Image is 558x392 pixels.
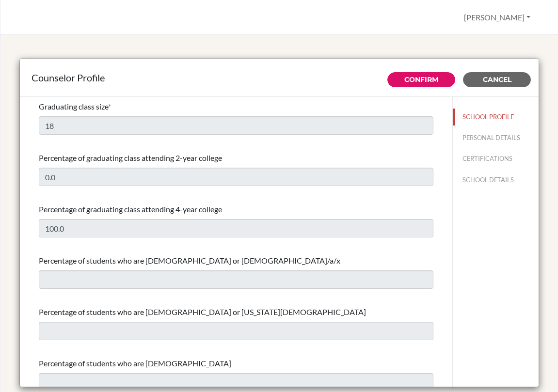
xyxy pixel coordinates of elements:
button: CERTIFICATIONS [453,150,539,167]
button: SCHOOL PROFILE [453,109,539,125]
button: SCHOOL DETAILS [453,172,539,188]
button: [PERSON_NAME] [460,8,535,27]
span: Percentage of graduating class attending 2-year college [39,153,222,162]
div: Counselor Profile [32,70,527,85]
span: Graduating class size [39,102,108,111]
span: Percentage of students who are [DEMOGRAPHIC_DATA] or [US_STATE][DEMOGRAPHIC_DATA] [39,307,366,316]
span: Percentage of graduating class attending 4-year college [39,204,222,214]
button: PERSONAL DETAILS [453,129,539,146]
span: Percentage of students who are [DEMOGRAPHIC_DATA] [39,359,231,368]
span: Percentage of students who are [DEMOGRAPHIC_DATA] or [DEMOGRAPHIC_DATA]/a/x [39,256,340,265]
